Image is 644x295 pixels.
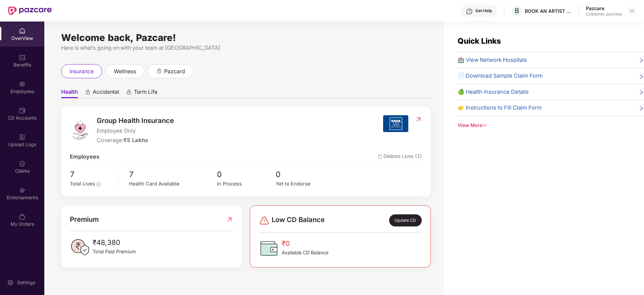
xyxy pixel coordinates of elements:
span: pazcard [164,67,185,76]
img: deleteIcon [378,155,382,159]
span: ₹0 [282,238,328,249]
span: 👉 Instructions to Fill Claim Form [458,103,542,112]
span: right [639,73,644,80]
img: svg+xml;base64,PHN2ZyBpZD0iQ0RfQWNjb3VudHMiIGRhdGEtbmFtZT0iQ0QgQWNjb3VudHMiIHhtbG5zPSJodHRwOi8vd3... [19,107,26,114]
span: Term Life [134,88,157,98]
div: animation [126,89,132,95]
img: svg+xml;base64,PHN2ZyBpZD0iQ2xhaW0iIHhtbG5zPSJodHRwOi8vd3d3LnczLm9yZy8yMDAwL3N2ZyIgd2lkdGg9IjIwIi... [19,160,26,167]
img: svg+xml;base64,PHN2ZyBpZD0iQmVuZWZpdHMiIHhtbG5zPSJodHRwOi8vd3d3LnczLm9yZy8yMDAwL3N2ZyIgd2lkdGg9Ij... [19,54,26,61]
img: svg+xml;base64,PHN2ZyBpZD0iSGVscC0zMngzMiIgeG1sbnM9Imh0dHA6Ly93d3cudzMub3JnLzIwMDAvc3ZnIiB3aWR0aD... [466,8,473,15]
span: right [639,89,644,96]
span: ₹48,380 [93,237,136,248]
img: svg+xml;base64,PHN2ZyBpZD0iRGFuZ2VyLTMyeDMyIiB4bWxucz0iaHR0cDovL3d3dy53My5vcmcvMjAwMC9zdmciIHdpZH... [259,215,270,226]
span: 7 [129,168,217,180]
span: 7 [70,168,114,180]
span: Employees [70,153,99,161]
span: down [482,123,487,128]
img: logo [70,120,90,140]
span: 🏥 View Network Hospitals [458,56,527,65]
img: svg+xml;base64,PHN2ZyBpZD0iU2V0dGluZy0yMHgyMCIgeG1sbnM9Imh0dHA6Ly93d3cudzMub3JnLzIwMDAvc3ZnIiB3aW... [7,279,14,286]
span: right [639,57,644,65]
div: Pazcare [586,5,622,11]
img: svg+xml;base64,PHN2ZyBpZD0iRHJvcGRvd24tMzJ4MzIiIHhtbG5zPSJodHRwOi8vd3d3LnczLm9yZy8yMDAwL3N2ZyIgd2... [629,8,635,13]
span: Available CD Balance [282,249,328,256]
img: svg+xml;base64,PHN2ZyBpZD0iTXlfT3JkZXJzIiBkYXRhLW5hbWU9Ik15IE9yZGVycyIgeG1sbnM9Imh0dHA6Ly93d3cudz... [19,213,26,220]
span: Total Paid Premium [93,248,136,255]
img: CDBalanceIcon [259,238,279,258]
span: 📄 Download Sample Claim Form [458,72,543,80]
span: wellness [114,67,136,76]
div: Customer_success [586,11,622,17]
span: Low CD Balance [272,214,325,226]
div: BOOK AN ARTIST TECHNOLOGY INDIA PRIVATE LIMITED [525,8,572,14]
div: animation [85,89,91,95]
span: Quick Links [458,36,501,45]
span: info-circle [96,182,100,186]
img: svg+xml;base64,PHN2ZyBpZD0iRW5kb3JzZW1lbnRzIiB4bWxucz0iaHR0cDovL3d3dy53My5vcmcvMjAwMC9zdmciIHdpZH... [19,187,26,194]
div: Coverage: [97,136,174,145]
img: svg+xml;base64,PHN2ZyBpZD0iSG9tZSIgeG1sbnM9Imh0dHA6Ly93d3cudzMub3JnLzIwMDAvc3ZnIiB3aWR0aD0iMjAiIG... [19,28,26,34]
span: Group Health Insurance [97,115,174,126]
div: Here is what’s going on with your team at [GEOGRAPHIC_DATA] [61,44,431,52]
img: svg+xml;base64,PHN2ZyBpZD0iVXBsb2FkX0xvZ3MiIGRhdGEtbmFtZT0iVXBsb2FkIExvZ3MiIHhtbG5zPSJodHRwOi8vd3... [19,134,26,140]
div: Update CD [389,214,422,226]
span: Health [61,88,78,98]
span: 0 [217,168,276,180]
span: Total Lives [70,181,95,187]
div: In Process [217,180,276,188]
span: right [639,105,644,112]
span: Accidental [93,88,119,98]
img: insurerIcon [383,115,408,132]
span: Deleted Lives (1) [378,153,422,161]
span: B [515,7,519,15]
img: svg+xml;base64,PHN2ZyBpZD0iRW1wbG95ZWVzIiB4bWxucz0iaHR0cDovL3d3dy53My5vcmcvMjAwMC9zdmciIHdpZHRoPS... [19,81,26,87]
span: ₹5 Lakhs [124,137,148,143]
img: New Pazcare Logo [8,6,52,15]
div: Settings [15,279,37,286]
span: Employee Only [97,127,174,135]
span: Premium [70,214,99,225]
div: Welcome back, Pazcare! [61,35,431,40]
span: 0 [276,168,334,180]
div: Health Card Available [129,180,217,188]
div: Get Help [475,8,492,13]
div: Yet to Endorse [276,180,334,188]
img: RedirectIcon [226,214,233,225]
span: 🍏 Health Insurance Details [458,88,529,96]
span: insurance [70,67,94,76]
div: animation [156,68,162,74]
div: View More [458,122,644,129]
img: RedirectIcon [415,116,422,123]
img: PaidPremiumIcon [70,237,90,257]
